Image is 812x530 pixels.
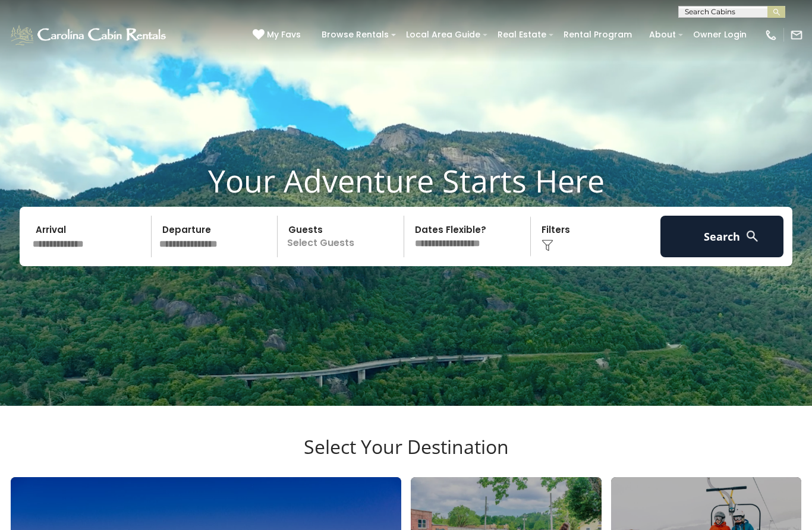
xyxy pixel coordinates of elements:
a: About [643,26,682,44]
h3: Select Your Destination [9,436,803,477]
a: Local Area Guide [400,26,486,44]
a: Real Estate [492,26,552,44]
a: Browse Rentals [316,26,395,44]
img: filter--v1.png [542,239,553,251]
p: Select Guests [281,216,404,257]
span: My Favs [267,29,301,41]
a: Rental Program [558,26,638,44]
a: Owner Login [687,26,753,44]
a: My Favs [253,29,304,42]
img: phone-regular-white.png [764,29,778,42]
button: Search [660,216,783,257]
img: search-regular-white.png [745,229,760,244]
h1: Your Adventure Starts Here [9,162,803,199]
img: White-1-1-2.png [9,23,169,47]
img: mail-regular-white.png [790,29,803,42]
